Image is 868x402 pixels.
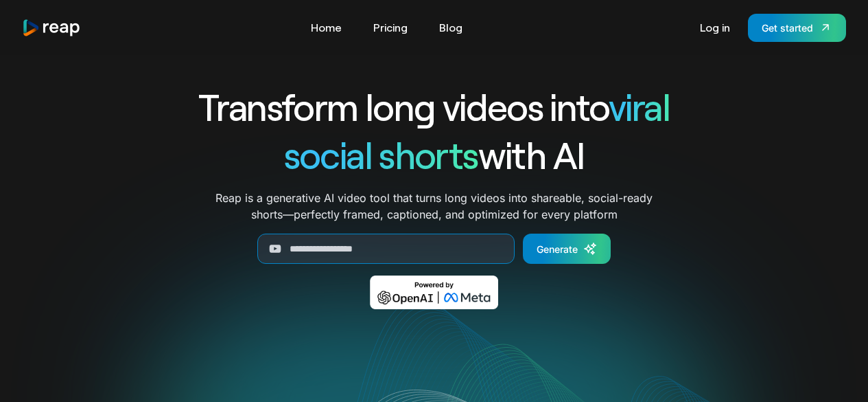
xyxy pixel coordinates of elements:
a: Blog [432,16,469,38]
a: Generate [523,234,611,264]
img: reap logo [22,19,81,37]
a: Get started [748,14,846,42]
a: Home [304,16,349,38]
p: Reap is a generative AI video tool that turns long videos into shareable, social-ready shorts—per... [215,190,653,223]
img: Powered by OpenAI & Meta [370,276,498,309]
a: Pricing [366,16,414,38]
h1: Transform long videos into [149,82,720,131]
a: Log in [693,16,737,38]
h1: with AI [149,131,720,179]
div: Generate [537,242,578,256]
span: viral [609,84,670,129]
span: social shorts [284,132,478,177]
a: home [22,19,81,37]
form: Generate Form [149,234,720,264]
div: Get started [762,21,813,35]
